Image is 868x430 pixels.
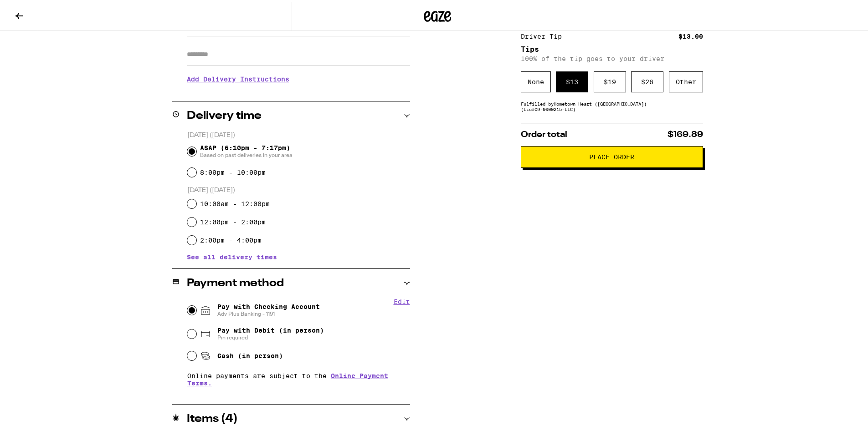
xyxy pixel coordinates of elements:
h3: Add Delivery Instructions [187,67,410,88]
label: 2:00pm - 4:00pm [200,235,262,242]
p: We'll contact you at [PHONE_NUMBER] when we arrive [187,88,410,95]
button: Place Order [521,144,703,166]
span: Pay with Debit (in person) [217,325,324,332]
p: [DATE] ([DATE]) [187,129,410,138]
span: Pay with Checking Account [217,301,320,316]
label: 10:00am - 12:00pm [200,198,270,206]
h2: Payment method [187,276,284,287]
div: $ 13 [556,70,588,91]
p: Online payments are subject to the [187,370,410,385]
div: Driver Tip [521,31,568,38]
div: Other [669,70,703,91]
span: Cash (in person) [217,350,283,358]
span: Pin required [217,332,324,339]
button: Edit [394,296,410,304]
a: Online Payment Terms. [187,370,388,385]
span: $169.89 [668,129,703,137]
h2: Items ( 4 ) [187,412,238,423]
span: Order total [521,129,567,137]
div: $ 19 [594,70,626,91]
span: Hi. Need any help? [5,6,66,14]
h5: Tips [521,44,703,51]
span: Adv Plus Banking - 1191 [217,309,320,316]
h2: Delivery time [187,109,262,120]
div: $ 26 [631,70,663,91]
div: Fulfilled by Hometown Heart ([GEOGRAPHIC_DATA]) (Lic# C9-0000215-LIC ) [521,99,703,110]
label: 12:00pm - 2:00pm [200,217,266,224]
span: Place Order [589,152,634,158]
p: [DATE] ([DATE]) [187,184,410,193]
label: 8:00pm - 10:00pm [200,167,266,174]
button: See all delivery times [187,252,277,258]
span: ASAP (6:10pm - 7:17pm) [200,142,293,157]
span: Based on past deliveries in your area [200,150,293,157]
p: 100% of the tip goes to your driver [521,53,703,61]
div: $13.00 [678,31,703,38]
div: None [521,70,551,91]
